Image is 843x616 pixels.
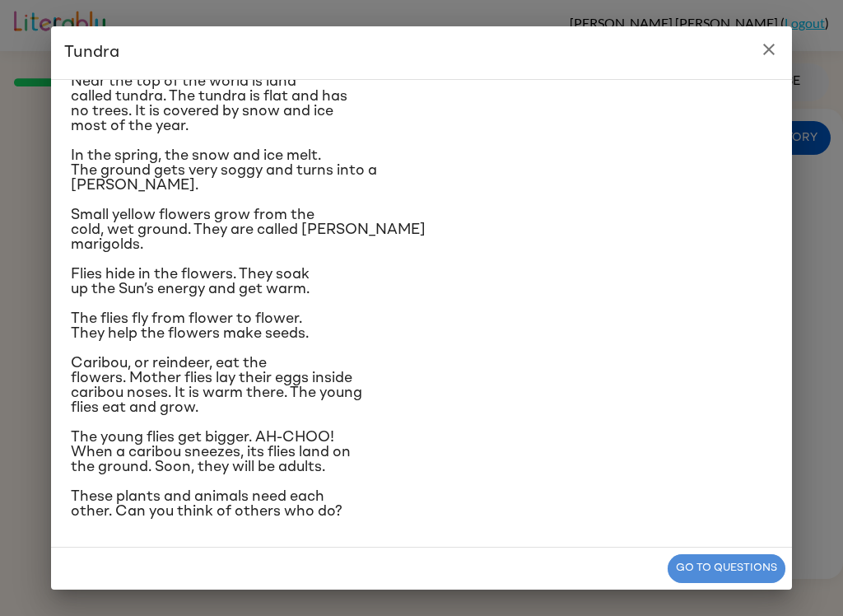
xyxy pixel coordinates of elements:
[71,208,426,252] span: Small yellow flowers grow from the cold, wet ground. They are called [PERSON_NAME] marigolds.
[51,26,792,79] h2: Tundra
[71,356,362,415] span: Caribou, or reindeer, eat the flowers. Mother flies lay their eggs inside caribou noses. It is wa...
[752,33,785,66] button: close
[71,148,377,193] span: In the spring, the snow and ice melt. The ground gets very soggy and turns into a [PERSON_NAME].
[71,267,310,296] span: Flies hide in the flowers. They soak up the Sun’s energy and get warm.
[71,489,342,519] span: These plants and animals need each other. Can you think of others who do?
[71,311,309,341] span: The flies fly from flower to flower. They help the flowers make seeds.
[71,430,351,474] span: The young flies get bigger. AH-CHOO! When a caribou sneezes, its flies land on the ground. Soon, ...
[71,74,347,133] span: Near the top of the world is land called tundra. The tundra is flat and has no trees. It is cover...
[668,554,785,583] button: Go to questions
